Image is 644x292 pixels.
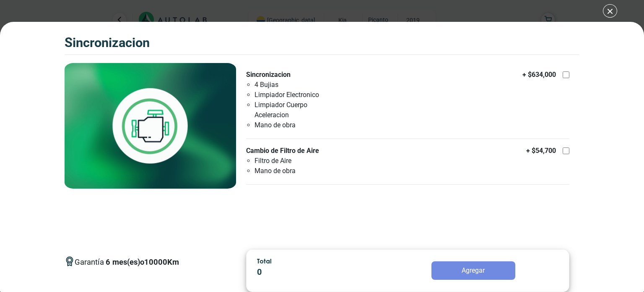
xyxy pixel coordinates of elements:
[246,70,343,80] p: Sincronizacion
[431,261,515,280] button: Agregar
[246,146,343,156] p: Cambio de Filtro de Aire
[254,166,343,176] li: Mano de obra
[254,120,343,130] li: Mano de obra
[254,80,343,90] li: 4 Bujias
[254,156,343,166] li: Filtro de Aire
[257,266,375,279] p: 0
[257,257,272,265] span: Total
[254,90,343,100] li: Limpiador Electronico
[65,35,150,51] h3: SINCRONIZACION
[75,256,179,275] span: Garantía
[106,256,179,268] p: 6 mes(es) o 10000 Km
[254,100,343,120] li: Limpiador Cuerpo Aceleracion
